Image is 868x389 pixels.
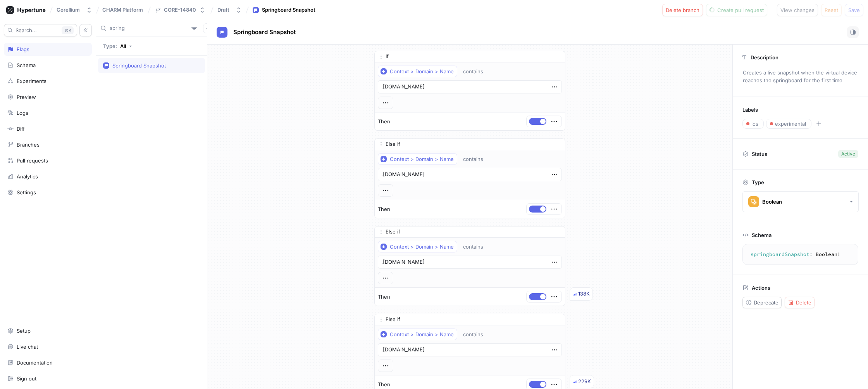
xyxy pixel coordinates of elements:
[100,39,135,53] button: Type: All
[762,199,782,205] div: Boolean
[777,4,818,16] button: View changes
[17,94,36,100] div: Preview
[17,173,38,180] div: Analytics
[4,356,92,369] a: Documentation
[378,343,562,356] textarea: .[DOMAIN_NAME]
[17,78,46,84] div: Experiments
[742,107,758,113] p: Labels
[378,241,457,252] button: Context > Domain > Name
[848,8,860,12] span: Save
[112,62,166,69] div: Springboard Snapshot
[390,156,454,163] div: Context > Domain > Name
[378,153,457,165] button: Context > Domain > Name
[378,328,457,340] button: Context > Domain > Name
[378,80,562,93] textarea: .[DOMAIN_NAME]
[717,8,764,12] span: Create pull request
[460,241,494,252] button: contains
[103,43,117,49] p: Type:
[53,3,95,16] button: Corellium
[17,360,53,366] div: Documentation
[164,7,196,13] div: CORE-14840
[57,7,80,13] div: Corellium
[796,300,811,305] span: Delete
[378,168,562,181] textarea: .[DOMAIN_NAME]
[4,24,77,36] button: Search...K
[785,297,815,308] button: Delete
[152,3,208,16] button: CORE-14840
[841,150,855,157] div: Active
[752,232,772,238] p: Schema
[378,293,390,301] p: Then
[15,28,37,33] span: Search...
[390,68,454,75] div: Context > Domain > Name
[378,66,457,77] button: Context > Domain > Name
[378,256,562,269] textarea: .[DOMAIN_NAME]
[102,7,143,12] span: CHARM Platform
[17,328,31,334] div: Setup
[752,285,770,291] p: Actions
[754,300,778,305] span: Deprecate
[386,140,400,148] p: Else if
[386,53,389,61] p: If
[775,121,806,126] span: experimental
[780,8,815,12] span: View changes
[390,244,454,250] div: Context > Domain > Name
[460,328,494,340] button: contains
[378,206,390,213] p: Then
[746,247,855,261] textarea: springboardSnapshot: Boolean!
[17,62,36,68] div: Schema
[378,381,390,389] p: Then
[463,244,483,250] div: contains
[233,29,296,35] span: Springboard Snapshot
[751,54,778,61] p: Description
[742,297,782,308] button: Deprecate
[262,6,315,14] div: Springboard Snapshot
[706,4,767,16] button: Create pull request
[390,331,454,338] div: Context > Domain > Name
[17,142,40,148] div: Branches
[752,149,767,159] p: Status
[821,4,842,16] button: Reset
[17,126,25,132] div: Diff
[17,46,29,52] div: Flags
[752,179,764,185] p: Type
[742,119,764,129] button: ios
[666,8,699,12] span: Delete branch
[751,121,758,126] span: ios
[463,68,483,75] div: contains
[460,153,494,165] button: contains
[17,157,48,164] div: Pull requests
[62,26,74,34] div: K
[110,24,188,32] input: Search...
[386,228,400,236] p: Else if
[742,191,859,212] button: Boolean
[386,316,400,323] p: Else if
[17,375,36,382] div: Sign out
[739,66,861,87] p: Creates a live snapshot when the virtual device reaches the springboard for the first time
[378,118,390,126] p: Then
[463,331,483,338] div: contains
[120,43,126,49] div: All
[17,189,36,195] div: Settings
[578,378,591,386] div: 229K
[217,7,229,13] div: Draft
[460,66,494,77] button: contains
[845,4,863,16] button: Save
[17,110,28,116] div: Logs
[214,3,245,16] button: Draft
[463,156,483,163] div: contains
[662,4,703,16] button: Delete branch
[766,119,811,129] button: experimental
[17,344,38,350] div: Live chat
[825,8,838,12] span: Reset
[578,290,590,298] div: 138K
